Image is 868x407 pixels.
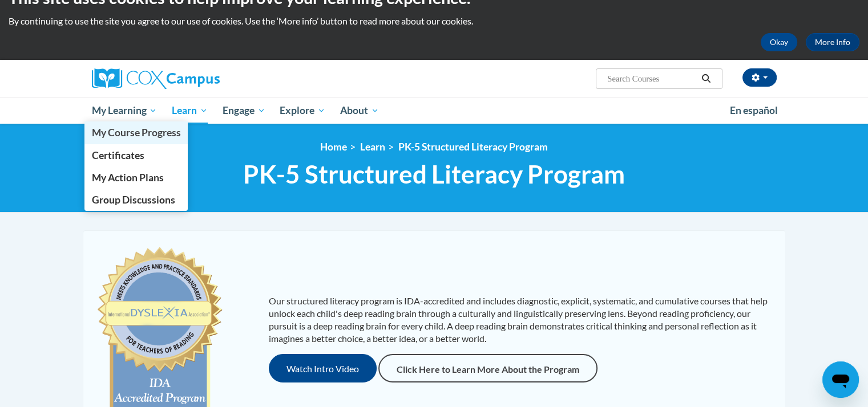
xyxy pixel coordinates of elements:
span: About [340,104,379,117]
img: Cox Campus [92,68,220,89]
p: By continuing to use the site you agree to our use of cookies. Use the ‘More info’ button to read... [9,15,859,27]
input: Search Courses [606,72,697,86]
span: En español [730,104,778,116]
a: My Learning [84,97,165,124]
a: About [333,97,386,124]
span: Group Discussions [91,194,175,206]
button: Search [697,72,714,86]
div: Main menu [75,97,794,124]
a: En español [722,99,785,123]
a: Click Here to Learn More About the Program [378,354,597,382]
button: Okay [761,33,797,51]
a: Home [320,141,347,153]
button: Account Settings [742,68,777,87]
a: More Info [806,33,859,51]
a: Learn [164,97,215,124]
a: My Action Plans [84,166,188,189]
a: Explore [272,97,333,124]
a: Cox Campus [92,68,309,89]
span: Certificates [91,149,144,161]
span: Engage [223,104,265,117]
a: My Course Progress [84,121,188,144]
a: Certificates [84,144,188,166]
span: PK-5 Structured Literacy Program [243,159,625,189]
a: Group Discussions [84,189,188,211]
span: My Course Progress [91,127,180,139]
a: Engage [215,97,273,124]
span: My Action Plans [91,172,163,184]
span: My Learning [91,104,157,117]
a: PK-5 Structured Literacy Program [398,141,548,153]
button: Watch Intro Video [269,354,377,382]
a: Learn [360,141,385,153]
iframe: Button to launch messaging window [822,361,859,398]
span: Learn [172,104,208,117]
span: Explore [280,104,325,117]
p: Our structured literacy program is IDA-accredited and includes diagnostic, explicit, systematic, ... [269,295,774,345]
